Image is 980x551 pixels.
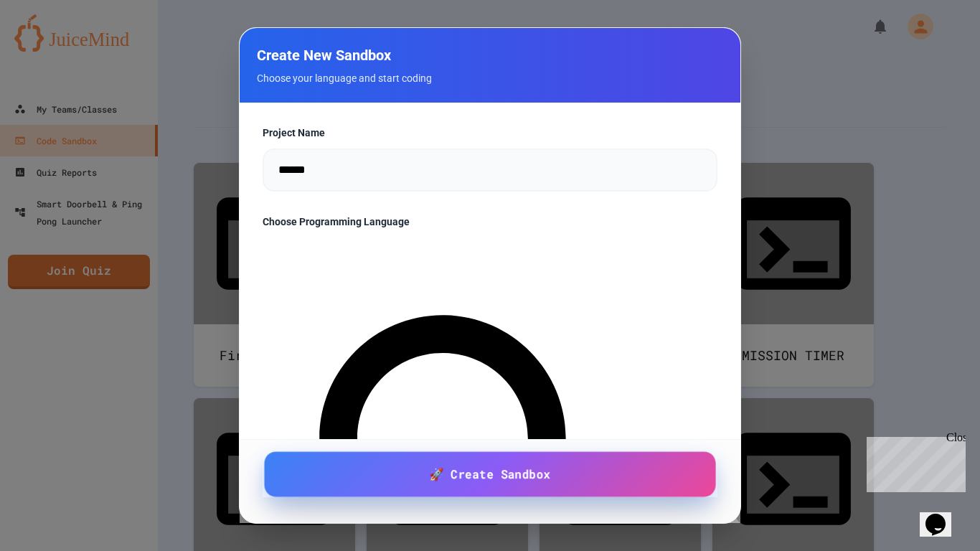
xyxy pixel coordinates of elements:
[920,494,966,537] iframe: chat widget
[257,45,723,65] h2: Create New Sandbox
[6,6,99,91] div: Chat with us now!Close
[263,215,717,229] label: Choose Programming Language
[861,431,966,492] iframe: chat widget
[430,465,551,483] span: 🚀 Create Sandbox
[263,126,717,140] label: Project Name
[257,71,723,85] p: Choose your language and start coding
